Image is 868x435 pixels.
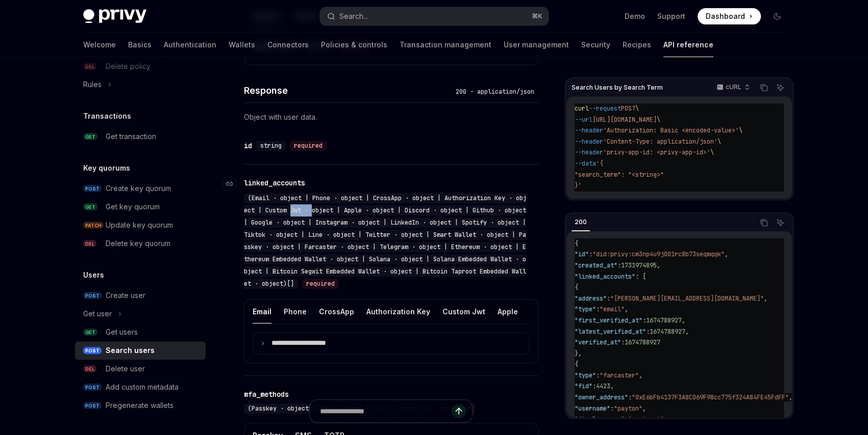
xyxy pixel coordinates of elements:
[596,305,600,313] span: :
[600,305,625,313] span: "email"
[575,148,603,156] span: --header
[83,110,131,122] h5: Transactions
[75,179,206,198] a: POSTCreate key quorum
[83,384,102,391] span: POST
[83,133,97,141] span: GET
[452,404,466,418] button: Send message
[625,338,660,346] span: 1674788927
[106,399,173,412] div: Pregenerate wallets
[83,329,97,336] span: GET
[592,116,657,124] span: [URL][DOMAIN_NAME]
[400,33,491,57] a: Transaction management
[575,181,582,189] span: }'
[106,363,145,375] div: Delete user
[589,250,592,258] span: :
[657,11,685,21] a: Support
[575,138,603,146] span: --header
[623,33,651,57] a: Recipes
[726,83,741,91] p: cURL
[632,393,789,401] span: "0xE6bFb4137F3A8C069F98cc775f324A84FE45FdFF"
[83,185,102,193] span: POST
[83,402,102,410] span: POST
[621,338,625,346] span: :
[320,400,452,422] input: Ask a question...
[532,12,542,20] span: ⌘ K
[83,33,116,57] a: Welcome
[75,286,206,305] a: POSTCreate user
[83,308,112,320] div: Get user
[639,371,642,379] span: ,
[504,33,569,57] a: User management
[625,415,628,423] span: :
[575,239,578,248] span: {
[603,148,710,156] span: 'privy-app-id: <privy-app-id>'
[244,389,289,399] div: mfa_methods
[610,294,764,303] span: "[PERSON_NAME][EMAIL_ADDRESS][DOMAIN_NAME]"
[164,33,216,57] a: Authentication
[572,216,590,228] div: 200
[575,393,628,401] span: "owner_address"
[260,142,282,150] span: string
[575,316,642,324] span: "first_verified_at"
[302,279,339,289] div: required
[83,269,104,281] h5: Users
[229,33,255,57] a: Wallets
[75,341,206,360] a: POSTSearch users
[106,344,155,357] div: Search users
[607,294,610,303] span: :
[706,11,745,21] span: Dashboard
[657,116,660,124] span: \
[83,203,97,211] span: GET
[575,283,578,291] span: {
[769,8,785,24] button: Toggle dark mode
[83,347,102,355] span: POST
[83,365,96,373] span: DEL
[575,371,596,379] span: "type"
[75,216,206,234] a: PATCHUpdate key quorum
[267,33,309,57] a: Connectors
[625,11,645,21] a: Demo
[75,198,206,216] a: GETGet key quorum
[635,104,639,113] span: \
[253,300,271,323] button: Email
[339,10,368,22] div: Search...
[725,250,728,258] span: ,
[717,138,721,146] span: \
[711,79,754,96] button: cURL
[575,305,596,313] span: "type"
[106,326,138,338] div: Get users
[83,292,102,300] span: POST
[498,300,518,323] button: Apple
[628,393,632,401] span: :
[75,378,206,396] a: POSTAdd custom metadata
[224,174,244,194] a: Navigate to header
[75,360,206,378] a: DELDelete user
[682,316,685,324] span: ,
[575,171,664,179] span: "search_term": "<string>"
[698,8,761,24] a: Dashboard
[774,81,787,94] button: Ask AI
[284,300,307,323] button: Phone
[366,300,430,323] button: Authorization Key
[106,201,160,213] div: Get key quorum
[575,159,596,168] span: --data
[75,75,206,94] button: Rules
[106,237,170,250] div: Delete key quorum
[596,382,610,390] span: 4423
[575,261,617,269] span: "created_at"
[290,141,327,151] div: required
[685,328,689,336] span: ,
[321,33,387,57] a: Policies & controls
[603,138,717,146] span: 'Content-Type: application/json'
[575,382,592,390] span: "fid"
[596,159,603,168] span: '{
[596,371,600,379] span: :
[575,116,592,124] span: --url
[575,360,578,368] span: {
[575,338,621,346] span: "verified_at"
[106,182,171,195] div: Create key quorum
[575,415,625,423] span: "display_name"
[575,328,646,336] span: "latest_verified_at"
[75,396,206,415] a: POSTPregenerate wallets
[589,104,621,113] span: --request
